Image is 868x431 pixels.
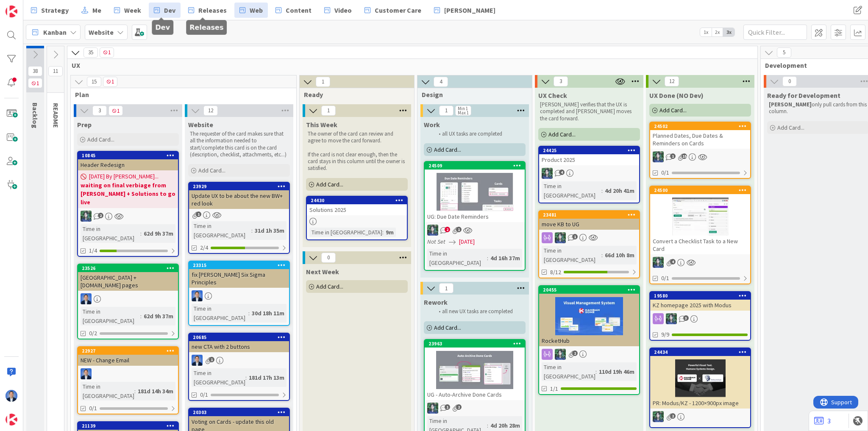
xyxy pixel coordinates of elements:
[601,186,603,195] span: :
[548,131,576,138] span: Add Card...
[250,309,287,318] div: 30d 18h 11m
[539,147,639,165] div: 24425Product 2025
[425,162,525,222] div: 24509UG: Due Date Reminders
[192,355,203,366] img: DP
[192,304,248,323] div: Time in [GEOGRAPHIC_DATA]
[306,120,337,129] span: This Week
[78,347,178,355] div: 22927
[422,90,521,99] span: Design
[83,47,98,58] span: 35
[334,5,352,15] span: Video
[769,101,867,115] p: only pull cards from this column.
[650,151,750,162] div: CR
[87,136,114,143] span: Add Card...
[601,250,603,260] span: :
[650,186,750,254] div: 24500Convert a Checklist Task to a New Card
[427,238,445,245] i: Not Set
[595,367,597,376] span: :
[434,324,461,331] span: Add Card...
[670,413,676,419] span: 2
[78,264,178,291] div: 23526[GEOGRAPHIC_DATA] + [DOMAIN_NAME] pages
[650,236,750,254] div: Convert a Checklist Task to a New Card
[41,5,69,15] span: Strategy
[488,421,522,430] div: 4d 20h 28m
[136,387,175,396] div: 181d 14h 34m
[650,348,750,356] div: 24434
[100,47,114,58] span: 1
[308,131,406,145] p: The owner of the card can review and agree to move the card forward.
[77,151,179,257] a: 10845Header Redesign[DATE] By [PERSON_NAME]...waiting on final verbiage from [PERSON_NAME] + Solu...
[543,212,639,218] div: 23481
[78,159,178,170] div: Header Redesign
[142,229,175,238] div: 62d 9h 37m
[650,292,750,311] div: 19580KZ homepage 2025 with Modus
[77,346,179,414] a: 22927NEW - Change EmailDPTime in [GEOGRAPHIC_DATA]:181d 14h 34m0/1
[538,285,640,395] a: 20455RocketHubCRTime in [GEOGRAPHIC_DATA]:110d 19h 46m1/1
[670,259,676,264] span: 4
[78,152,178,159] div: 10845
[539,286,639,294] div: 20455
[550,384,558,393] span: 1/1
[200,243,208,252] span: 2/4
[81,382,134,400] div: Time in [GEOGRAPHIC_DATA]
[539,147,639,154] div: 24425
[321,253,336,263] span: 0
[189,341,289,352] div: new CTA with 2 buttons
[539,232,639,243] div: CR
[777,124,804,131] span: Add Card...
[200,390,208,399] span: 0/1
[444,5,495,15] span: [PERSON_NAME]
[77,120,92,129] span: Prep
[81,293,92,304] img: DP
[555,232,566,243] img: CR
[81,307,140,325] div: Time in [GEOGRAPHIC_DATA]
[603,186,637,195] div: 4d 20h 41m
[78,355,178,366] div: NEW - Change Email
[572,234,578,239] span: 1
[554,76,568,86] span: 3
[270,3,317,18] a: Content
[78,422,178,430] div: 21139
[782,76,797,86] span: 0
[456,227,462,232] span: 1
[683,315,689,321] span: 3
[445,227,450,232] span: 2
[89,246,97,255] span: 1/4
[723,28,734,36] span: 3x
[92,106,107,116] span: 3
[108,106,123,116] span: 1
[661,168,669,177] span: 0/1
[311,197,407,203] div: 24430
[81,181,175,206] b: waiting on final verbiage from [PERSON_NAME] + Solutions to go live
[539,168,639,179] div: CR
[72,61,747,70] span: UX
[439,106,453,116] span: 1
[767,91,840,100] span: Ready for Development
[661,330,669,339] span: 9/9
[649,348,751,428] a: 24434PR: Modus/KZ - 1200×900px imageCR
[459,237,475,246] span: [DATE]
[650,398,750,409] div: PR: Modus/KZ - 1200×900px image
[555,349,566,360] img: CR
[712,28,723,36] span: 2x
[666,313,677,324] img: CR
[76,3,106,18] a: Me
[81,211,92,222] img: CR
[434,308,524,315] li: all new UX tasks are completed
[649,122,751,179] a: 24502Planned Dates, Due Dates & Reminders on CardsCR0/1
[247,373,287,382] div: 181d 17h 13m
[189,269,289,288] div: fix [PERSON_NAME] Six Sigma Principles
[384,228,396,237] div: 9m
[307,197,407,204] div: 24430
[425,389,525,400] div: UG - Auto-Archive Done Cards
[103,77,117,87] span: 1
[649,91,704,100] span: UX Done (NO Dev)
[78,368,178,379] div: DP
[654,293,750,299] div: 19580
[192,368,245,387] div: Time in [GEOGRAPHIC_DATA]
[487,421,488,430] span: :
[164,5,175,15] span: Dev
[319,3,357,18] a: Video
[769,101,812,108] strong: [PERSON_NAME]
[189,183,289,190] div: 23929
